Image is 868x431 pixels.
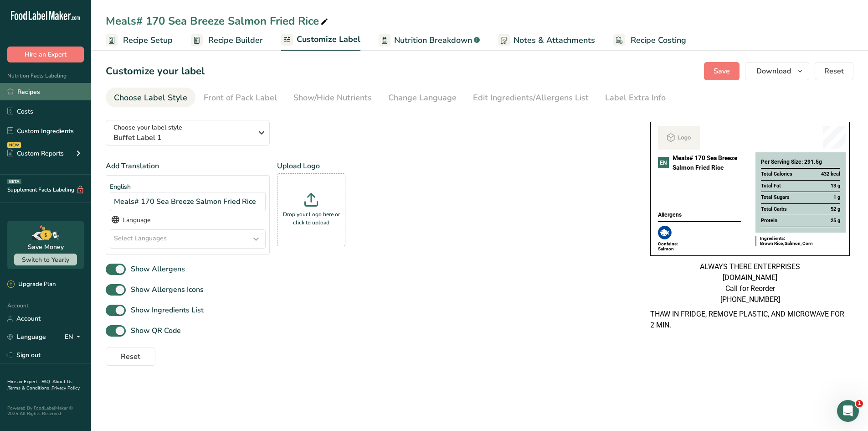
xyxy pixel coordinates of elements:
button: Switch to Yearly [14,254,77,265]
a: Recipe Setup [106,30,173,51]
a: Language [7,329,46,345]
a: Recipe Builder [191,30,263,51]
div: Salmon [658,247,748,252]
span: Show Ingredients List [126,305,204,316]
span: Recipe Costing [631,34,686,47]
h1: Customize your label [106,64,205,79]
div: Powered By FoodLabelMaker © 2025 All Rights Reserved [7,405,84,416]
span: 13 g [831,182,840,190]
a: Notes & Attachments [498,30,595,51]
span: Show QR Code [126,325,181,336]
span: Protein [761,217,777,225]
div: Per Serving Size: 291.5g [761,156,840,169]
span: Recipe Builder [208,34,263,47]
div: Select Languages [110,230,265,248]
button: Choose your label style Buffet Label 1 [106,120,270,146]
a: Customize Label [281,29,360,51]
span: Total Sugars [761,194,790,202]
p: Drop your Logo here or click to upload [279,210,343,227]
a: Terms & Conditions . [8,385,51,391]
span: Contains: [658,241,678,246]
div: Custom Reports [7,149,64,158]
div: Meals# 170 Sea Breeze Salmon Fried Rice [110,192,266,211]
span: Total Calories [761,171,792,178]
div: Choose Label Style [114,92,187,104]
div: NEW [7,142,21,148]
a: Nutrition Breakdown [379,30,480,51]
span: Show Allergens [126,264,185,275]
div: Show/Hide Nutrients [293,92,372,104]
img: Salmon [658,226,672,239]
button: Download [745,62,809,80]
span: Choose your label style [113,123,182,132]
span: Notes & Attachments [514,34,595,47]
div: Front of Pack Label [204,92,277,104]
span: 25 g [831,217,840,225]
div: Language [110,215,266,226]
div: Upload Logo [277,161,345,246]
div: ALWAYS THERE ENTERPRISES [DOMAIN_NAME] Call for Reorder [PHONE_NUMBER] [650,261,850,305]
div: EN [65,332,84,343]
span: Show Allergens Icons [126,284,204,295]
span: Brown Rice, Salmon, Corn [760,241,813,246]
div: BETA [7,179,21,184]
button: Reset [106,348,155,366]
a: Recipe Costing [613,30,686,51]
a: About Us . [7,379,72,391]
span: English [110,182,131,191]
button: Hire an Expert [7,47,84,62]
div: Edit Ingredients/Allergens List [473,92,589,104]
a: FAQ . [41,379,52,385]
span: Save [714,66,730,77]
div: Change Language [388,92,457,104]
div: Ingredients: [760,236,842,241]
span: Meals# 170 Sea Breeze Salmon Fried Rice [673,153,748,172]
a: Hire an Expert . [7,379,40,385]
a: Privacy Policy [51,385,80,391]
span: Download [756,66,791,77]
div: Label Extra Info [605,92,666,104]
div: EN [658,157,669,168]
span: Switch to Yearly [22,255,69,264]
span: 432 kcal [821,171,840,178]
span: Recipe Setup [123,34,173,47]
span: Nutrition Breakdown [394,34,472,47]
span: Buffet Label 1 [113,132,252,143]
div: Upgrade Plan [7,280,56,289]
span: 1 [856,400,863,407]
button: Save [704,62,740,80]
span: 1 g [833,194,840,202]
button: Reset [815,62,853,80]
iframe: Intercom live chat [837,400,859,422]
div: Allergens [658,211,741,222]
span: Total Fat [761,182,781,190]
span: Reset [121,351,140,362]
div: Add Translation [106,161,270,254]
div: Meals# 170 Sea Breeze Salmon Fried Rice [106,13,330,29]
span: Reset [824,66,844,77]
span: 52 g [831,206,840,213]
span: Customize Label [297,33,360,46]
span: Total Carbs [761,206,787,213]
span: THAW IN FRIDGE, REMOVE PLASTIC, AND MICROWAVE FOR 2 MIN. [650,310,844,329]
div: Save Money [28,242,64,252]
